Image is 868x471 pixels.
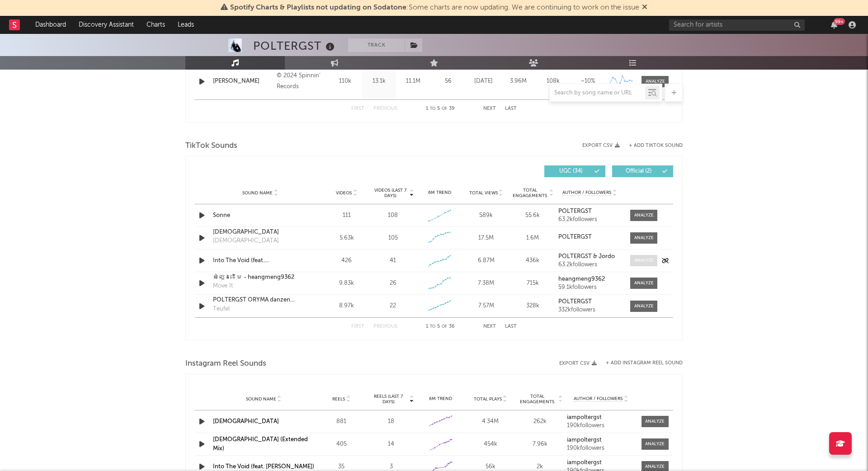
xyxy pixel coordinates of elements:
div: POLTERGST ORYMA danzen TEUFEL [213,296,307,305]
div: 4.34M [468,417,513,426]
span: Sound Name [242,190,273,196]
span: Total Views [469,190,498,196]
strong: iampoltergst [567,460,602,466]
button: Track [348,38,405,52]
span: Total Engagements [512,188,548,198]
span: TikTok Sounds [185,141,237,151]
span: Reels (last 7 days) [368,394,408,405]
div: [DEMOGRAPHIC_DATA] [213,236,279,245]
a: heangmeng9362 [558,276,621,283]
a: POLTERGST [558,299,621,305]
a: [DEMOGRAPHIC_DATA] (Extended Mix) [213,437,308,452]
div: 111 [325,211,368,220]
a: POLTERGST [558,208,621,215]
a: iampoltergst [567,414,635,421]
div: 332k followers [558,307,621,313]
div: 13.1k [364,77,394,86]
span: : Some charts are now updating. We are continuing to work on the issue [230,4,639,11]
div: 110k [330,77,360,86]
span: of [442,325,447,329]
button: First [351,324,364,329]
div: 59.1k followers [558,284,621,291]
strong: POLTERGST & Jordo [558,254,615,259]
button: + Add Instagram Reel Sound [606,361,683,366]
div: 1.6M [512,234,554,243]
div: 108k [538,77,568,86]
span: Spotify Charts & Playlists not updating on Sodatone [230,4,406,11]
button: 99+ [831,21,837,28]
div: Move It [213,282,233,291]
div: 5.63k [325,234,368,243]
div: Teufel [213,305,230,314]
a: Dashboard [29,16,72,34]
button: Last [505,324,517,329]
div: 1 5 36 [415,321,465,332]
button: Export CSV [559,361,597,366]
div: [DATE] [468,77,499,86]
a: [DEMOGRAPHIC_DATA] [213,419,279,424]
a: សំឡេងដើម - heangmeng9362 [213,273,307,282]
div: 56 [432,77,464,86]
div: 881 [319,417,364,426]
div: 11.1M [398,77,428,86]
a: Charts [140,16,171,34]
span: UGC ( 34 ) [550,169,592,174]
a: POLTERGST & Jordo [558,254,621,260]
a: [DEMOGRAPHIC_DATA] [213,228,307,237]
div: 18 [368,417,414,426]
button: UGC(34) [544,165,605,177]
input: Search for artists [669,19,805,31]
button: Next [483,106,496,111]
button: Export CSV [582,143,620,148]
div: 262k [518,417,563,426]
a: Sonne [213,211,307,220]
div: ~ 10 % [573,77,603,86]
button: Official(2) [612,165,673,177]
strong: POLTERGST [558,234,592,240]
div: 8.97k [325,301,368,311]
div: 63.2k followers [558,262,621,268]
div: 190k followers [567,423,635,429]
div: 3.96M [503,77,533,86]
span: Total Engagements [518,394,557,405]
button: + Add TikTok Sound [620,143,683,148]
div: 7.57M [465,301,507,311]
div: 436k [512,256,554,265]
span: Reels [332,396,345,402]
input: Search by song name or URL [550,89,645,97]
a: POLTERGST [558,234,621,240]
strong: iampoltergst [567,414,602,420]
div: 26 [390,279,396,288]
div: 9.83k [325,279,368,288]
div: 6M Trend [418,396,463,402]
div: + Add Instagram Reel Sound [597,361,683,366]
span: Videos (last 7 days) [372,188,409,198]
span: Author / Followers [574,396,623,402]
button: Previous [373,106,397,111]
a: Into The Void (feat. [PERSON_NAME]) [213,464,314,470]
button: Previous [373,324,397,329]
a: iampoltergst [567,460,635,466]
div: © 2024 Spinnin' Records [277,71,326,92]
button: Last [505,106,517,111]
span: to [430,107,435,111]
span: to [430,325,435,329]
div: 6.87M [465,256,507,265]
button: + Add TikTok Sound [629,143,683,148]
div: POLTERGST [253,38,337,53]
strong: heangmeng9362 [558,276,605,282]
a: iampoltergst [567,437,635,443]
strong: POLTERGST [558,299,592,305]
div: 405 [319,440,364,449]
div: 41 [390,256,396,265]
div: 105 [388,234,398,243]
a: Discovery Assistant [72,16,140,34]
a: Into The Void (feat. [PERSON_NAME]) [213,256,307,265]
strong: POLTERGST [558,208,592,214]
div: 99 + [834,18,845,25]
button: First [351,106,364,111]
div: 6M Trend [419,189,461,196]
